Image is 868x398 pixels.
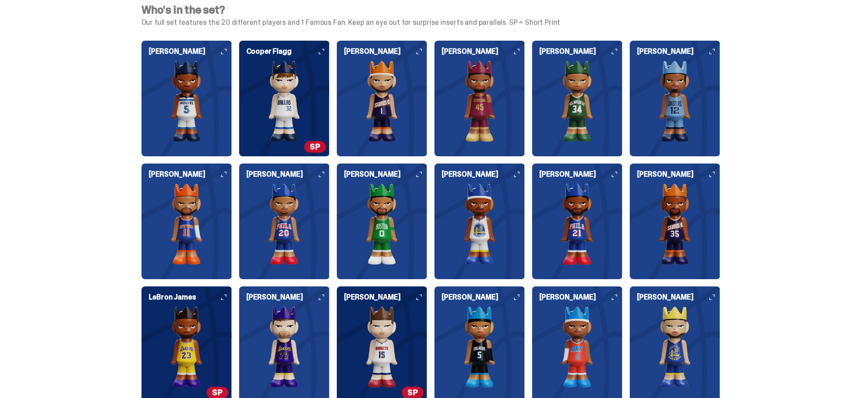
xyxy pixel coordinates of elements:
img: card image [337,61,427,142]
h6: [PERSON_NAME] [344,48,427,55]
h6: [PERSON_NAME] [539,294,623,301]
img: card image [239,183,330,265]
h6: [PERSON_NAME] [637,48,720,55]
h4: Who's in the set? [142,5,720,15]
img: card image [434,183,525,265]
p: Our full set features the 20 different players and 1 Famous Fan. Keep an eye out for surprise ins... [142,19,720,26]
img: card image [630,61,720,142]
img: card image [239,306,330,388]
h6: [PERSON_NAME] [637,294,720,301]
h6: [PERSON_NAME] [344,171,427,178]
h6: [PERSON_NAME] [246,171,330,178]
h6: LeBron James [149,294,232,301]
span: SP [304,141,326,153]
h6: [PERSON_NAME] [539,48,623,55]
img: card image [142,183,232,265]
img: card image [434,306,525,388]
img: card image [532,183,623,265]
h6: [PERSON_NAME] [442,48,525,55]
h6: [PERSON_NAME] [442,171,525,178]
h6: [PERSON_NAME] [246,294,330,301]
h6: [PERSON_NAME] [539,171,623,178]
h6: [PERSON_NAME] [149,48,232,55]
img: card image [434,61,525,142]
img: card image [239,61,330,142]
h6: [PERSON_NAME] [442,294,525,301]
img: card image [630,183,720,265]
img: card image [532,61,623,142]
h6: [PERSON_NAME] [149,171,232,178]
h6: [PERSON_NAME] [637,171,720,178]
img: card image [532,306,623,388]
img: card image [337,306,427,388]
h6: Cooper Flagg [246,48,330,55]
img: card image [337,183,427,265]
img: card image [142,306,232,388]
img: card image [630,306,720,388]
h6: [PERSON_NAME] [344,294,427,301]
img: card image [142,61,232,142]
